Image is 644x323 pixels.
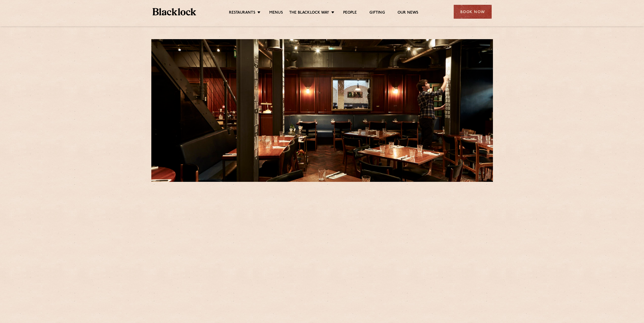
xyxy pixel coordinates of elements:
a: Restaurants [229,10,255,16]
a: The Blacklock Way [289,10,329,16]
a: Menus [269,10,283,16]
a: People [343,10,357,16]
div: Book Now [454,5,492,19]
a: Our News [398,10,419,16]
a: Gifting [369,10,385,16]
img: BL_Textured_Logo-footer-cropped.svg [153,8,196,15]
